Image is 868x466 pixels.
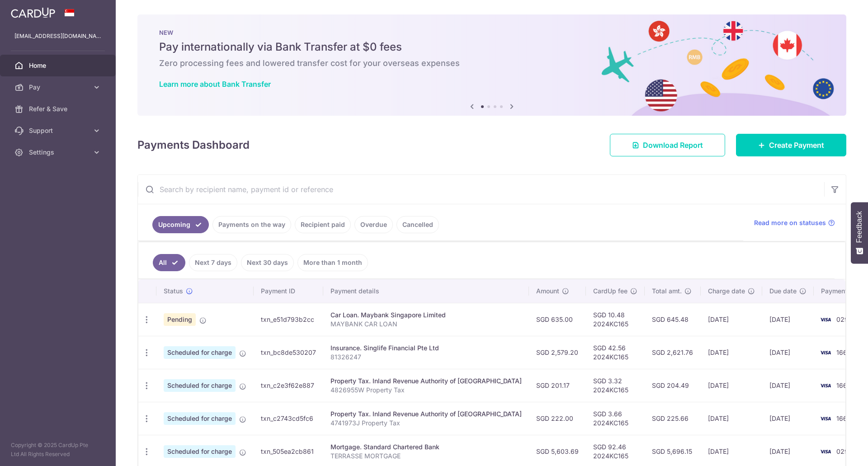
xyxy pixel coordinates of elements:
[701,303,762,336] td: [DATE]
[164,379,236,392] span: Scheduled for charge
[836,381,851,389] span: 1666
[330,320,522,329] p: MAYBANK CAR LOAN
[396,216,439,233] a: Cancelled
[645,402,701,435] td: SGD 225.66
[816,347,835,358] img: Bank Card
[164,412,236,425] span: Scheduled for charge
[323,279,529,303] th: Payment details
[137,137,250,153] h4: Payments Dashboard
[529,336,586,369] td: SGD 2,579.20
[810,439,859,461] iframe: Opens a widget where you can find more information
[297,254,368,271] a: More than 1 month
[754,218,826,227] span: Read more on statuses
[254,369,323,402] td: txn_c2e3f62e887
[29,83,89,92] span: Pay
[295,216,351,233] a: Recipient paid
[701,336,762,369] td: [DATE]
[708,287,745,296] span: Charge date
[29,148,89,157] span: Settings
[586,303,645,336] td: SGD 10.48 2024KC165
[769,140,824,151] span: Create Payment
[330,442,522,452] div: Mortgage. Standard Chartered Bank
[586,369,645,402] td: SGD 3.32 2024KC165
[855,211,863,243] span: Feedback
[189,254,237,271] a: Next 7 days
[529,369,586,402] td: SGD 201.17
[29,104,89,113] span: Refer & Save
[254,336,323,369] td: txn_bc8de530207
[152,216,209,233] a: Upcoming
[536,287,559,296] span: Amount
[330,386,522,395] p: 4826955W Property Tax
[159,40,825,54] h5: Pay internationally via Bank Transfer at $0 fees
[254,303,323,336] td: txn_e51d793b2cc
[762,369,814,402] td: [DATE]
[159,29,825,36] p: NEW
[836,348,851,356] span: 1666
[816,314,835,325] img: Bank Card
[14,32,101,41] p: [EMAIL_ADDRESS][DOMAIN_NAME]
[645,336,701,369] td: SGD 2,621.76
[29,126,89,135] span: Support
[254,279,323,303] th: Payment ID
[330,419,522,428] p: 4741973J Property Tax
[586,336,645,369] td: SGD 42.56 2024KC165
[164,287,183,296] span: Status
[164,313,196,326] span: Pending
[816,413,835,424] img: Bank Card
[153,254,185,271] a: All
[330,353,522,362] p: 81326247
[354,216,393,233] a: Overdue
[330,410,522,419] div: Property Tax. Inland Revenue Authority of [GEOGRAPHIC_DATA]
[330,377,522,386] div: Property Tax. Inland Revenue Authority of [GEOGRAPHIC_DATA]
[159,58,825,69] h6: Zero processing fees and lowered transfer cost for your overseas expenses
[652,287,682,296] span: Total amt.
[241,254,294,271] a: Next 30 days
[593,287,627,296] span: CardUp fee
[645,369,701,402] td: SGD 204.49
[643,140,703,151] span: Download Report
[529,402,586,435] td: SGD 222.00
[610,134,725,156] a: Download Report
[29,61,89,70] span: Home
[164,445,236,458] span: Scheduled for charge
[11,7,55,18] img: CardUp
[836,315,853,323] span: 0298
[330,311,522,320] div: Car Loan. Maybank Singapore Limited
[529,303,586,336] td: SGD 635.00
[330,452,522,461] p: TERRASSE MORTGAGE
[836,414,851,422] span: 1666
[701,369,762,402] td: [DATE]
[138,175,824,204] input: Search by recipient name, payment id or reference
[736,134,846,156] a: Create Payment
[762,402,814,435] td: [DATE]
[164,346,236,359] span: Scheduled for charge
[851,202,868,264] button: Feedback - Show survey
[254,402,323,435] td: txn_c2743cd5fc6
[645,303,701,336] td: SGD 645.48
[769,287,797,296] span: Due date
[330,344,522,353] div: Insurance. Singlife Financial Pte Ltd
[212,216,291,233] a: Payments on the way
[754,218,835,227] a: Read more on statuses
[586,402,645,435] td: SGD 3.66 2024KC165
[816,380,835,391] img: Bank Card
[159,80,271,89] a: Learn more about Bank Transfer
[762,336,814,369] td: [DATE]
[701,402,762,435] td: [DATE]
[762,303,814,336] td: [DATE]
[137,14,846,116] img: Bank transfer banner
